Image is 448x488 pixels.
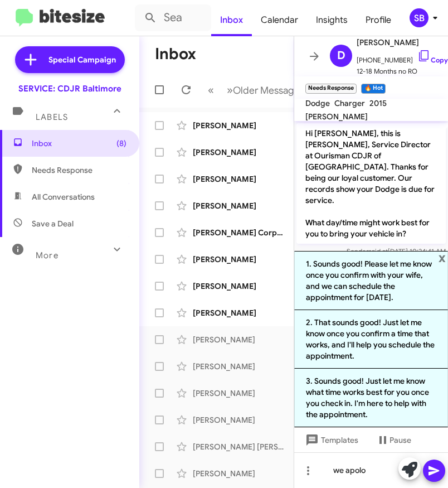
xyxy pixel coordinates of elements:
div: [PERSON_NAME] [193,468,304,479]
li: 2. That sounds good! Just let me know once you confirm a time that works, and I'll help you sched... [294,310,448,369]
div: [PERSON_NAME] [193,147,304,158]
a: Special Campaign [15,46,125,73]
div: [PERSON_NAME] [193,120,304,131]
button: Pause [367,430,420,450]
div: SB [410,8,428,27]
div: SERVICE: CDJR Baltimore [18,83,121,94]
span: Older Messages [233,84,304,96]
a: Insights [307,4,357,36]
div: [PERSON_NAME] [193,307,304,318]
a: Inbox [211,4,252,36]
span: [PERSON_NAME] [305,112,368,122]
span: « [208,83,214,97]
span: All Conversations [32,191,95,202]
span: Labels [36,112,68,122]
span: Inbox [32,138,126,149]
div: we apolo [294,452,448,488]
span: Needs Response [32,165,126,176]
div: [PERSON_NAME] [193,200,304,211]
nav: Page navigation example [202,79,310,102]
button: Previous [201,79,221,102]
span: D [337,47,345,65]
span: Save a Deal [32,218,74,229]
span: 2015 [369,98,387,108]
span: Pause [389,430,411,450]
div: [PERSON_NAME] [193,388,304,399]
div: [PERSON_NAME] [193,361,304,372]
span: Charger [334,98,365,108]
span: More [36,250,59,260]
span: Dodge [305,98,330,108]
span: Sender [DATE] 10:24:41 AM [347,247,446,255]
input: Search [135,4,211,31]
p: Hi [PERSON_NAME], this is [PERSON_NAME], Service Director at Ourisman CDJR of [GEOGRAPHIC_DATA]. ... [296,123,446,244]
small: 🔥 Hot [361,84,385,94]
span: » [227,83,233,97]
button: Templates [294,430,367,450]
div: [PERSON_NAME] [193,254,304,265]
div: [PERSON_NAME] [PERSON_NAME] [193,441,304,452]
span: x [439,251,446,264]
span: Special Campaign [48,54,116,65]
div: [PERSON_NAME] [193,334,304,345]
button: Next [220,79,310,102]
div: [PERSON_NAME] Corporal [193,227,304,238]
li: 3. Sounds good! Just let me know what time works best for you once you check in. I'm here to help... [294,369,448,427]
a: Profile [357,4,400,36]
div: [PERSON_NAME] [193,281,304,292]
button: SB [400,8,436,27]
li: 1. Sounds good! Please let me know once you confirm with your wife, and we can schedule the appoi... [294,251,448,310]
a: Calendar [252,4,307,36]
small: Needs Response [305,84,357,94]
div: [PERSON_NAME] [193,414,304,426]
span: (8) [116,138,126,149]
span: Templates [303,430,358,450]
span: said at [368,247,388,255]
div: [PERSON_NAME] [193,173,304,185]
h1: Inbox [155,45,196,63]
